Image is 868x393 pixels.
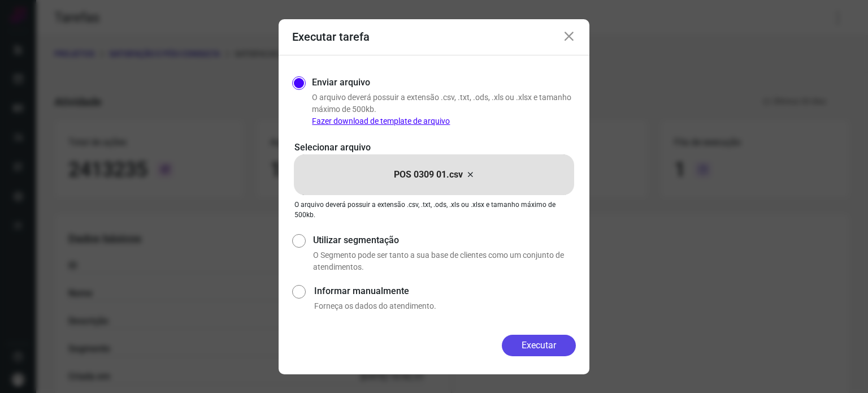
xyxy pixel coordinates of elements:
button: Executar [502,335,576,356]
label: Informar manualmente [314,284,576,298]
h3: Executar tarefa [292,30,370,44]
p: Forneça os dados do atendimento. [314,300,576,312]
p: O arquivo deverá possuir a extensão .csv, .txt, .ods, .xls ou .xlsx e tamanho máximo de 500kb. [294,200,574,220]
label: Enviar arquivo [312,76,370,89]
a: Fazer download de template de arquivo [312,116,450,126]
p: Selecionar arquivo [294,141,574,154]
p: O arquivo deverá possuir a extensão .csv, .txt, .ods, .xls ou .xlsx e tamanho máximo de 500kb. [312,92,576,127]
p: O Segmento pode ser tanto a sua base de clientes como um conjunto de atendimentos. [313,249,576,273]
p: POS 0309 01.csv [394,168,463,182]
label: Utilizar segmentação [313,234,576,247]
